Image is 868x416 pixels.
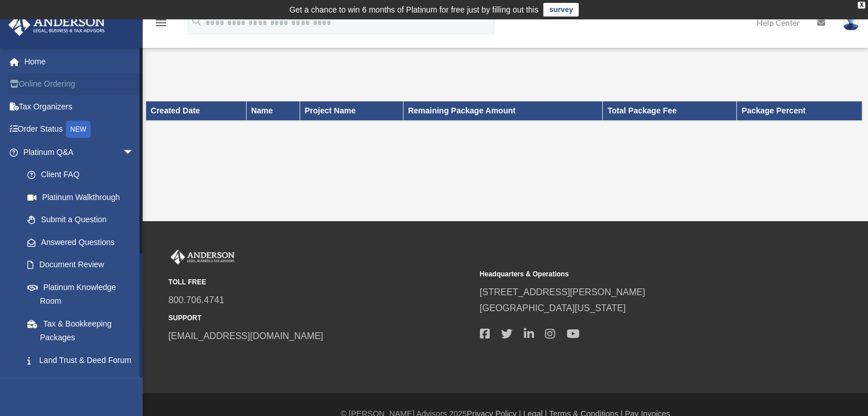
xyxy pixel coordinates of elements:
[168,331,323,341] a: [EMAIL_ADDRESS][DOMAIN_NAME]
[191,15,203,28] i: search
[16,312,146,349] a: Tax & Bookkeeping Packages
[146,101,247,121] th: Created Date
[168,312,471,324] small: SUPPORT
[16,164,151,186] a: Client FAQ
[16,231,151,254] a: Answered Questions
[842,14,859,31] img: User Pic
[8,50,151,73] a: Home
[403,101,603,121] th: Remaining Package Amount
[479,287,645,297] a: [STREET_ADDRESS][PERSON_NAME]
[603,101,737,121] th: Total Package Fee
[16,276,151,312] a: Platinum Knowledge Room
[300,101,403,121] th: Project Name
[479,268,782,280] small: Headquarters & Operations
[289,3,539,17] div: Get a chance to win 6 months of Platinum for free just by filling out this
[8,141,151,164] a: Platinum Q&Aarrow_drop_down
[543,3,579,17] a: survey
[16,254,151,276] a: Document Review
[16,186,151,209] a: Platinum Walkthrough
[8,118,151,141] a: Order StatusNEW
[154,16,168,30] i: menu
[154,20,168,30] a: menu
[8,95,151,118] a: Tax Organizers
[168,276,471,288] small: TOLL FREE
[5,14,108,36] img: Anderson Advisors Platinum Portal
[168,295,224,305] a: 800.706.4741
[123,141,146,164] span: arrow_drop_down
[8,73,151,96] a: Online Ordering
[479,303,625,313] a: [GEOGRAPHIC_DATA][US_STATE]
[16,349,151,372] a: Land Trust & Deed Forum
[16,209,151,231] a: Submit a Question
[66,121,91,138] div: NEW
[246,101,300,121] th: Name
[168,250,237,264] img: Anderson Advisors Platinum Portal
[737,101,862,121] th: Package Percent
[858,2,865,9] div: close
[16,372,151,394] a: Portal Feedback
